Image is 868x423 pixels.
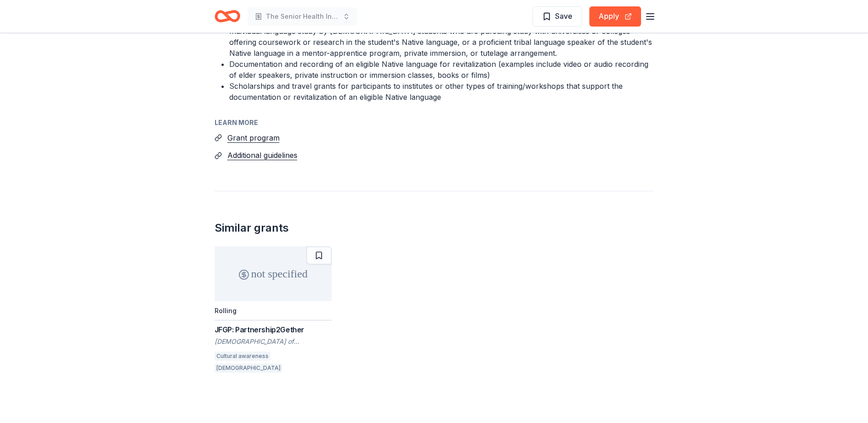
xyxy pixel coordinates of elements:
[215,221,289,235] div: Similar grants
[215,352,270,361] div: Cultural awareness
[248,7,357,26] button: The Senior Health Insurance Counseling for [US_STATE] ([PERSON_NAME])
[215,5,240,27] a: Home
[533,6,582,27] button: Save
[227,149,297,161] button: Additional guidelines
[227,132,280,144] button: Grant program
[215,307,237,315] div: Rolling
[215,337,332,346] div: [DEMOGRAPHIC_DATA] of [GEOGRAPHIC_DATA]
[229,81,654,103] li: Scholarships and travel grants for participants to institutes or other types of training/workshop...
[229,26,654,59] li: Individual language study by [DEMOGRAPHIC_DATA] students who are pursuing study with universities...
[215,324,332,335] div: JFGP: Partnership2Gether
[215,246,332,301] div: not specified
[215,363,282,373] div: [DEMOGRAPHIC_DATA]
[589,6,641,27] button: Apply
[555,10,572,22] span: Save
[229,59,654,81] li: Documentation and recording of an eligible Native language for revitalization (examples include v...
[266,11,339,22] span: The Senior Health Insurance Counseling for [US_STATE] ([PERSON_NAME])
[215,246,332,375] a: not specifiedRollingJFGP: Partnership2Gether[DEMOGRAPHIC_DATA] of [GEOGRAPHIC_DATA]Cultural aware...
[215,117,654,128] div: Learn more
